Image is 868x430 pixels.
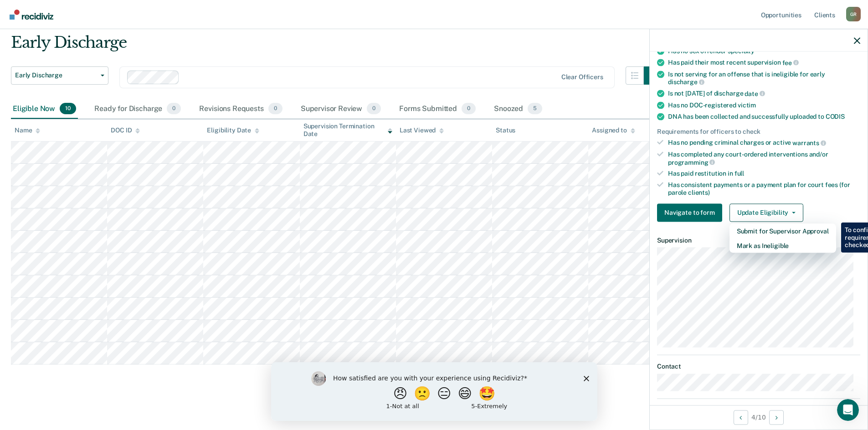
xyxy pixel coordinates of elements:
button: Mark as Ineligible [729,238,836,253]
div: 4 / 10 [650,405,868,429]
div: Supervision Termination Date [303,122,392,138]
dt: Supervision [657,236,860,244]
div: Has paid their most recent supervision [668,58,860,66]
div: Has completed any court-ordered interventions and/or [668,150,860,166]
span: 10 [60,103,76,115]
div: DNA has been collected and successfully uploaded to [668,112,860,120]
span: programming [668,158,715,166]
div: Assigned to [592,126,635,134]
div: Clear officers [561,73,603,81]
div: Revisions Requests [197,99,284,119]
div: DOC ID [111,126,140,134]
span: CODIS [826,112,845,120]
iframe: Intercom live chat [837,399,859,421]
button: Profile dropdown button [846,7,861,21]
div: Eligible Now [11,99,78,119]
img: Recidiviz [10,10,53,20]
div: G R [846,7,861,21]
span: clients) [688,188,710,196]
span: 0 [167,103,181,115]
span: victim [738,101,756,108]
button: Navigate to form [657,203,722,222]
div: Has consistent payments or a payment plan for court fees (for parole [668,181,860,197]
span: Early Discharge [15,71,97,79]
div: Requirements for officers to check [657,127,860,135]
span: 0 [268,103,282,115]
iframe: Survey by Kim from Recidiviz [271,362,597,421]
span: fee [782,59,799,66]
span: 0 [462,103,476,115]
div: Is not serving for an offense that is ineligible for early [668,70,860,86]
div: Eligibility Date [207,126,259,134]
div: Has no pending criminal charges or active [668,139,860,147]
div: Name [15,126,40,134]
button: Submit for Supervisor Approval [729,223,836,238]
div: Ready for Discharge [92,99,183,119]
dt: Contact [657,363,860,370]
div: Supervisor Review [299,99,383,119]
div: Is not [DATE] of discharge [668,89,860,97]
button: Next Opportunity [769,410,784,425]
button: Previous Opportunity [734,410,748,425]
span: warrants [792,139,826,147]
div: Last Viewed [400,126,444,134]
div: Has paid restitution in [668,170,860,177]
span: 0 [367,103,381,115]
div: Early Discharge [11,33,662,59]
div: Forms Submitted [397,99,478,119]
span: date [745,90,765,97]
div: Snoozed [492,99,544,119]
button: Update Eligibility [729,203,803,222]
span: discharge [668,78,704,86]
div: Has no DOC-registered [668,101,860,109]
div: Status [496,126,515,134]
a: Navigate to form link [657,203,726,222]
span: 5 [528,103,542,115]
span: full [734,170,744,177]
